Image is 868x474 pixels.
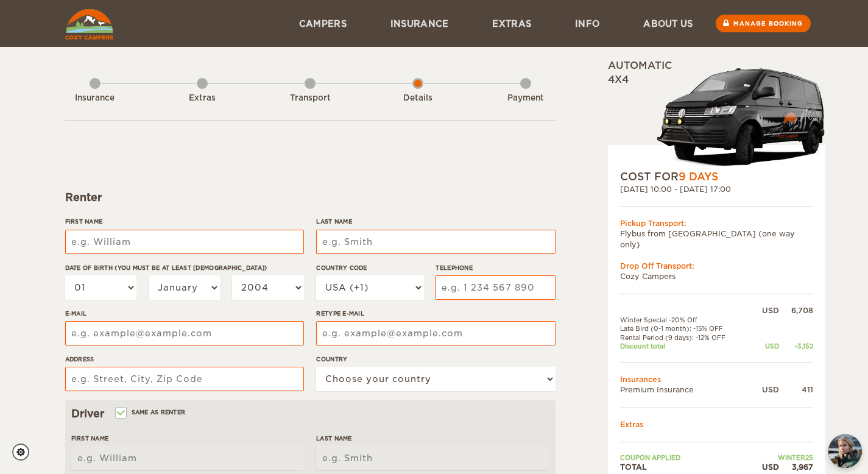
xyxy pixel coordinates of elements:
td: Flybus from [GEOGRAPHIC_DATA] (one way only) [620,228,813,249]
input: Same as renter [116,410,124,418]
td: WINTER25 [750,453,813,462]
label: First Name [65,217,304,226]
div: Payment [492,93,559,104]
td: TOTAL [620,462,750,472]
label: Retype E-mail [316,309,555,318]
span: 9 Days [679,171,718,183]
div: COST FOR [620,169,813,184]
div: 411 [779,384,813,395]
img: stor-stuttur-old-new-5.png [657,63,825,169]
td: Winter Special -20% Off [620,316,750,324]
div: Insurance [62,93,129,104]
div: -3,152 [779,342,813,350]
div: Automatic 4x4 [608,59,825,169]
td: Discount total [620,342,750,350]
label: First Name [71,434,304,443]
div: Drop Off Transport: [620,261,813,271]
input: e.g. William [65,230,304,254]
div: USD [750,384,779,395]
td: Premium Insurance [620,384,750,395]
td: Extras [620,419,813,430]
input: e.g. example@example.com [65,321,304,345]
div: 6,708 [779,305,813,316]
img: Cozy Campers [65,9,113,40]
div: Details [384,93,451,104]
label: Address [65,355,304,364]
label: Country [316,355,555,364]
div: Renter [65,190,556,205]
a: Cookie settings [12,444,37,461]
input: e.g. example@example.com [316,321,555,345]
button: chat-button [828,434,862,468]
div: Driver [71,406,549,421]
td: Late Bird (0-1 month): -15% OFF [620,324,750,333]
img: Freyja at Cozy Campers [828,434,862,468]
input: e.g. Street, City, Zip Code [65,367,304,391]
td: Insurances [620,374,813,384]
div: Extras [169,93,236,104]
label: Last Name [316,434,549,443]
td: Rental Period (9 days): -12% OFF [620,333,750,342]
label: Last Name [316,217,555,226]
input: e.g. Smith [316,446,549,470]
input: e.g. William [71,446,304,470]
div: USD [750,342,779,350]
label: Country Code [316,263,423,272]
label: Telephone [436,263,555,272]
div: [DATE] 10:00 - [DATE] 17:00 [620,184,813,194]
label: Same as renter [116,406,186,418]
div: Transport [277,93,344,104]
label: E-mail [65,309,304,318]
label: Date of birth (You must be at least [DEMOGRAPHIC_DATA]) [65,263,304,272]
input: e.g. 1 234 567 890 [436,275,555,300]
div: 3,967 [779,462,813,472]
a: Manage booking [716,15,811,32]
div: USD [750,462,779,472]
td: Coupon applied [620,453,750,462]
div: USD [750,305,779,316]
div: Pickup Transport: [620,218,813,228]
input: e.g. Smith [316,230,555,254]
td: Cozy Campers [620,271,813,281]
